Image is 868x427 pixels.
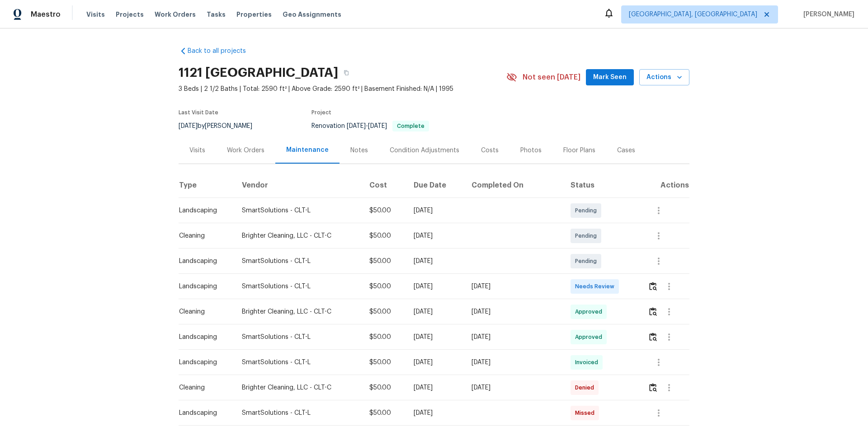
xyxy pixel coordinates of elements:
[575,257,600,266] span: Pending
[641,173,689,198] th: Actions
[189,146,205,155] div: Visits
[648,377,658,399] button: Review Icon
[472,358,557,367] div: [DATE]
[179,408,227,418] div: Landscaping
[369,333,399,342] div: $50.00
[575,307,606,316] span: Approved
[179,47,265,56] a: Back to all projects
[242,408,355,418] div: SmartSolutions - CLT-L
[179,84,506,94] span: 3 Beds | 2 1/2 Baths | Total: 2590 ft² | Above Grade: 2590 ft² | Basement Finished: N/A | 1995
[649,307,657,316] img: Review Icon
[414,383,457,392] div: [DATE]
[179,110,218,115] span: Last Visit Date
[646,72,682,83] span: Actions
[472,333,557,342] div: [DATE]
[648,301,658,323] button: Review Icon
[800,10,854,19] span: [PERSON_NAME]
[563,173,641,198] th: Status
[369,282,399,291] div: $50.00
[649,383,657,392] img: Review Icon
[369,231,399,240] div: $50.00
[649,333,657,341] img: Review Icon
[369,383,399,392] div: $50.00
[179,282,227,291] div: Landscaping
[179,231,227,240] div: Cleaning
[575,282,618,291] span: Needs Review
[179,307,227,316] div: Cleaning
[648,326,658,348] button: Review Icon
[347,123,387,129] span: -
[390,146,459,155] div: Condition Adjustments
[369,408,399,418] div: $50.00
[179,123,198,129] span: [DATE]
[242,358,355,367] div: SmartSolutions - CLT-L
[235,173,362,198] th: Vendor
[520,146,542,155] div: Photos
[362,173,406,198] th: Cost
[207,11,226,18] span: Tasks
[563,146,595,155] div: Floor Plans
[414,206,457,215] div: [DATE]
[286,145,329,155] div: Maintenance
[311,110,331,115] span: Project
[179,257,227,266] div: Landscaping
[414,358,457,367] div: [DATE]
[414,257,457,266] div: [DATE]
[629,10,757,19] span: [GEOGRAPHIC_DATA], [GEOGRAPHIC_DATA]
[311,123,429,129] span: Renovation
[227,146,264,155] div: Work Orders
[472,307,557,316] div: [DATE]
[593,72,627,83] span: Mark Seen
[523,73,580,82] span: Not seen [DATE]
[338,65,354,81] button: Copy Address
[155,10,196,19] span: Work Orders
[368,123,387,129] span: [DATE]
[575,231,600,240] span: Pending
[575,408,598,418] span: Missed
[472,383,557,392] div: [DATE]
[414,408,457,418] div: [DATE]
[179,333,227,342] div: Landscaping
[617,146,635,155] div: Cases
[464,173,564,198] th: Completed On
[414,282,457,291] div: [DATE]
[369,307,399,316] div: $50.00
[414,333,457,342] div: [DATE]
[575,383,598,392] span: Denied
[179,206,227,215] div: Landscaping
[350,146,368,155] div: Notes
[242,333,355,342] div: SmartSolutions - CLT-L
[242,231,355,240] div: Brighter Cleaning, LLC - CLT-C
[347,123,366,129] span: [DATE]
[236,10,272,19] span: Properties
[575,206,600,215] span: Pending
[242,282,355,291] div: SmartSolutions - CLT-L
[575,358,602,367] span: Invoiced
[31,10,61,19] span: Maestro
[242,206,355,215] div: SmartSolutions - CLT-L
[116,10,144,19] span: Projects
[242,307,355,316] div: Brighter Cleaning, LLC - CLT-C
[393,123,428,129] span: Complete
[369,257,399,266] div: $50.00
[575,333,606,342] span: Approved
[179,358,227,367] div: Landscaping
[414,307,457,316] div: [DATE]
[86,10,105,19] span: Visits
[242,383,355,392] div: Brighter Cleaning, LLC - CLT-C
[639,69,689,86] button: Actions
[649,282,657,291] img: Review Icon
[406,173,464,198] th: Due Date
[283,10,341,19] span: Geo Assignments
[179,383,227,392] div: Cleaning
[369,206,399,215] div: $50.00
[472,282,557,291] div: [DATE]
[481,146,499,155] div: Costs
[369,358,399,367] div: $50.00
[179,121,263,131] div: by [PERSON_NAME]
[179,68,338,77] h2: 1121 [GEOGRAPHIC_DATA]
[179,173,235,198] th: Type
[586,69,634,86] button: Mark Seen
[414,231,457,240] div: [DATE]
[242,257,355,266] div: SmartSolutions - CLT-L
